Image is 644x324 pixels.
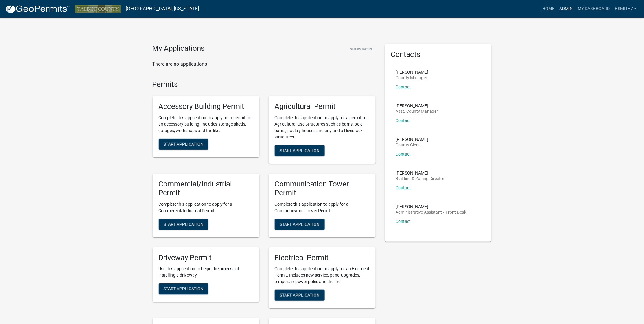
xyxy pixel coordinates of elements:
p: Asst. County Manager [396,109,438,113]
a: [GEOGRAPHIC_DATA], [US_STATE] [126,4,199,14]
a: Contact [396,219,411,224]
button: Start Application [159,219,208,230]
p: [PERSON_NAME] [396,104,438,108]
p: Complete this application to apply for a permit for an accessory building. Includes storage sheds... [159,115,253,134]
h4: My Applications [153,44,205,53]
span: Start Application [164,222,204,226]
a: My Dashboard [575,3,612,15]
a: Contact [396,185,411,190]
p: Building & Zoning Director [396,176,445,181]
h5: Accessory Building Permit [159,102,253,111]
p: County Manager [396,75,429,80]
h5: Contacts [391,50,486,59]
h5: Agricultural Permit [275,102,370,111]
span: Start Application [280,293,320,298]
button: Start Application [275,219,325,230]
span: Start Application [164,286,204,291]
button: Start Application [159,139,208,150]
button: Start Application [159,283,208,294]
p: County Clerk [396,143,429,147]
h5: Driveway Permit [159,253,253,262]
span: Start Application [164,142,204,147]
a: hsmith7 [612,3,639,15]
span: Start Application [280,148,320,153]
h5: Commercial/Industrial Permit [159,180,253,197]
p: [PERSON_NAME] [396,137,429,142]
p: Complete this application to apply for a permit for Agricultural Use Structures such as barns, po... [275,115,370,140]
button: Start Application [275,145,325,156]
a: Admin [557,3,575,15]
h5: Communication Tower Permit [275,180,370,197]
img: Talbot County, Georgia [75,5,121,13]
p: [PERSON_NAME] [396,204,466,209]
span: Start Application [280,222,320,226]
a: Contact [396,118,411,123]
p: There are no applications [153,61,376,68]
h4: Permits [153,80,376,89]
button: Show More [348,44,376,54]
p: Complete this application to apply for an Electrical Permit. Includes new service, panel upgrades... [275,266,370,285]
a: Home [540,3,557,15]
p: [PERSON_NAME] [396,70,429,74]
h5: Electrical Permit [275,253,370,262]
p: Complete this application to apply for a Communication Tower Permit [275,201,370,214]
a: Contact [396,152,411,156]
p: [PERSON_NAME] [396,171,445,175]
button: Start Application [275,290,325,301]
p: Complete this application to apply for a Commercial/Industrial Permit. [159,201,253,214]
p: Administrative Assistant / Front Desk [396,210,466,214]
p: Use this application to begin the process of installing a driveway [159,266,253,278]
a: Contact [396,84,411,89]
